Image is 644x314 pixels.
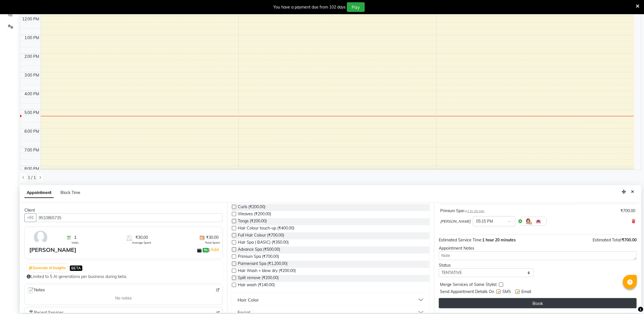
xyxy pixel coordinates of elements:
[210,246,220,253] a: Add
[238,275,279,282] span: Split remove (₹200.00)
[622,237,637,243] span: ₹700.00
[234,295,427,305] button: Hair Color
[347,2,365,12] button: Pay
[238,204,265,211] span: Curls (₹200.00)
[24,213,36,222] button: +91
[238,232,284,239] span: Full Hair Colour (₹700.00)
[72,241,79,245] span: Visits
[21,16,41,22] div: 12:00 PM
[439,262,533,268] div: Status
[521,289,531,296] span: Email
[238,225,294,232] span: Hair Colour touch-up (₹400.00)
[440,219,471,224] span: [PERSON_NAME]
[620,208,635,214] div: ₹700.00
[24,166,41,172] div: 8:00 PM
[135,235,148,241] span: ₹30.00
[28,175,36,181] span: 1 / 1
[238,261,288,268] span: Parmenant Spa (₹1,200.00)
[24,188,54,198] span: Appointment
[238,254,279,261] span: Primium Spa (₹700.00)
[205,241,220,245] span: Total Spent
[24,207,223,213] div: Client
[238,296,259,303] div: Hair Color
[440,282,497,289] span: Merge Services of Same Stylist
[209,246,220,253] span: |
[439,245,637,251] div: Appointment Notes
[440,208,484,214] div: Primium Spa
[439,298,637,308] button: Book
[32,229,49,246] img: avatar
[27,287,45,294] span: Notes
[502,289,511,296] span: SMS
[115,295,132,301] span: No notes
[74,235,76,241] span: 1
[36,213,223,222] input: Search by Name/Mobile/Email/Code
[24,128,41,134] div: 6:00 PM
[24,91,41,97] div: 4:00 PM
[203,248,209,252] span: ₹0
[24,35,41,41] div: 1:00 PM
[628,187,637,196] button: Close
[24,72,41,78] div: 3:00 PM
[60,190,80,195] span: Block Time
[593,237,622,243] span: Estimated Total:
[535,218,542,225] img: Interior.png
[238,268,296,275] span: Hair Wash + blow dry (₹200.00)
[482,237,516,243] span: 1 hour 20 minutes
[24,54,41,60] div: 2:00 PM
[24,147,41,153] div: 7:00 PM
[27,264,67,272] button: Generate AI Insights
[238,218,267,225] span: Tongs (₹200.00)
[24,110,41,116] div: 5:00 PM
[238,246,280,254] span: Advance Spa (₹500.00)
[206,235,219,241] span: ₹30.00
[132,241,151,245] span: Average Spent
[27,274,220,280] div: Limited to 5 AI generations per business during beta.
[463,209,484,213] small: for
[29,246,76,254] div: [PERSON_NAME]
[440,289,494,296] span: Send Appointment Details On
[273,4,346,10] div: You have a payment due from 102 days
[238,239,289,246] span: Hair Spa ( BASIC) (₹350.00)
[238,282,275,289] span: Hair wash (₹140.00)
[70,265,82,271] span: BETA
[238,211,271,218] span: Weaves (₹200.00)
[467,209,484,213] span: 1 hr 20 min
[525,218,532,225] img: Hairdresser.png
[439,237,482,243] span: Estimated Service Time:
